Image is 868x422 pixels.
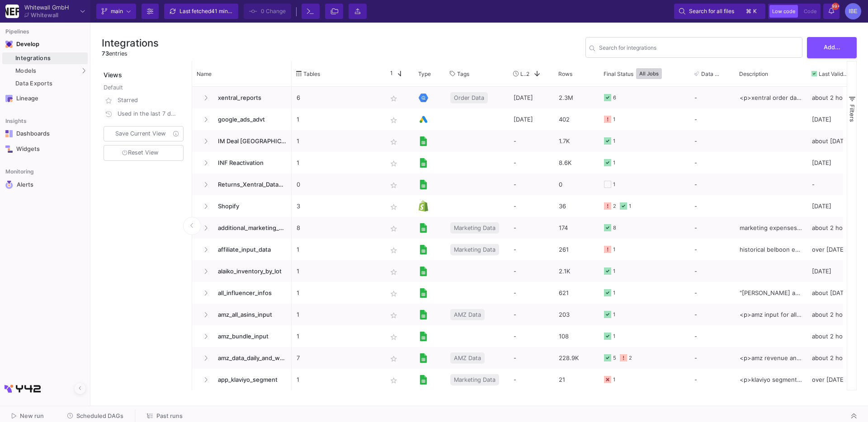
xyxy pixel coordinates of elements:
div: 174 [554,217,599,239]
div: 1 [613,109,615,130]
a: Integrations [2,52,88,64]
span: New run [20,413,44,419]
div: Used in the last 7 days [118,107,178,121]
span: additional_marketing_expenses_monthly [212,217,287,239]
div: - [694,261,730,281]
span: Marketing Data [454,239,495,260]
div: 8.6K [554,152,599,173]
div: - [509,239,554,260]
div: Last fetched [179,5,234,18]
div: - [509,195,554,217]
div: - [694,109,730,130]
div: Data Exports [15,80,85,87]
span: main [111,5,123,18]
span: amz_bundle_input [212,326,287,347]
span: Models [15,67,37,75]
span: AMZ Data [454,347,481,369]
button: IBE [842,3,861,19]
div: about 2 hours ago [807,304,861,325]
div: 2.1K [554,260,599,282]
div: about [DATE] [807,130,861,152]
div: 2.3M [554,87,599,108]
div: 1 [613,369,615,390]
div: - [509,217,554,239]
img: [Legacy] Google Sheets [419,180,428,189]
div: <p>amz revenue and quantities from sellerboard, weekly manually added</p> [735,347,807,369]
div: <p>klaviyo segments, person count </p> [735,369,807,390]
span: Scheduled DAGs [76,413,123,419]
img: [Legacy] Google Sheets [419,353,428,363]
img: [Legacy] Google Sheets [419,310,428,319]
div: - [694,196,730,216]
div: - [509,369,554,390]
span: Low code [772,8,795,14]
span: Data Tests [701,70,722,77]
span: Search for all files [689,5,734,18]
img: Google Ads [419,115,428,124]
div: over [DATE] [807,369,861,390]
span: Description [739,70,768,77]
button: ⌘k [743,6,760,17]
div: [DATE] [509,108,554,130]
div: - [694,174,730,195]
div: 108 [554,325,599,347]
button: Save Current View [104,126,184,141]
span: xentral_reports [212,87,287,108]
p: 8 [297,217,377,239]
div: IBE [845,3,861,19]
mat-icon: star_border [388,180,399,191]
span: k [753,6,757,17]
button: Add... [807,37,857,58]
div: Alerts [17,181,75,189]
span: 41 minutes ago [211,8,250,14]
div: - [694,87,730,108]
p: 1 [297,369,377,390]
p: 1 [297,304,377,325]
div: 228.9K [554,347,599,369]
div: 1 [613,174,615,195]
div: Dashboards [16,130,75,137]
mat-icon: star_border [388,158,399,169]
img: [Legacy] Google BigQuery [419,93,428,103]
div: <p>xentral order data</p> [735,87,807,108]
div: 21 [554,369,599,390]
span: affiliate_input_data [212,239,287,260]
button: Search for all files⌘k [674,4,765,19]
span: Marketing Data [454,369,495,390]
div: - [694,304,730,325]
input: Search for name, tables, ... [599,46,798,52]
span: Order Data [454,87,484,108]
span: 2 [526,70,529,77]
span: 99+ [832,3,839,10]
p: 1 [297,261,377,282]
p: 1 [297,152,377,173]
div: marketing expenses that cannot be integrated through y42, hence gsheet [735,217,807,239]
img: [Legacy] Google Sheets [419,245,428,254]
mat-icon: star_border [388,245,399,256]
img: YZ4Yr8zUCx6JYM5gIgaTIQYeTXdcwQjnYC8iZtTV.png [5,5,19,18]
div: [DATE] [807,195,861,217]
div: Starred [118,94,178,107]
span: ⌘ [746,6,751,17]
img: [Legacy] Google Sheets [419,332,428,341]
div: historical belboon export data for marketing reporting / historical marketing performance [735,239,807,260]
button: Starred [102,94,185,107]
img: [Legacy] Google Sheets [419,288,428,298]
div: - [694,326,730,347]
p: 3 [297,196,377,217]
p: 7 [297,347,377,369]
span: 73 [102,50,109,57]
span: all_influencer_infos [212,282,287,304]
span: Code [804,8,816,14]
a: Navigation iconDashboards [2,127,88,141]
mat-icon: star_border [388,332,399,342]
div: - [694,152,730,173]
div: Lineage [16,95,75,102]
div: Final Status [604,63,677,84]
img: Shopify [419,201,428,211]
img: [Legacy] Google Sheets [419,158,428,168]
button: All Jobs [636,68,662,79]
span: Returns_Xentral_Database [212,174,287,195]
mat-icon: star_border [388,310,399,321]
span: app_klaviyo_segment [212,369,287,390]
